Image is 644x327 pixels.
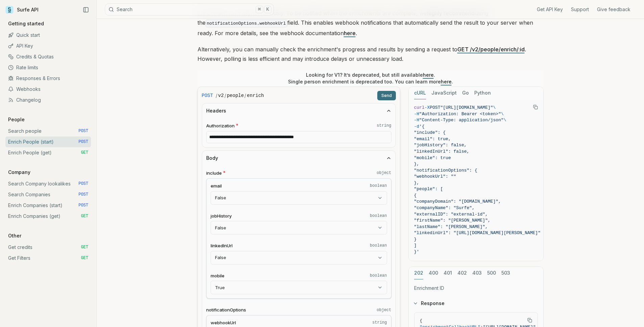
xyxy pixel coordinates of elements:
[5,211,91,222] a: Enrich Companies (get) GET
[372,320,387,325] code: string
[440,105,493,110] span: "[URL][DOMAIN_NAME]"
[414,111,420,117] span: -H
[211,213,232,219] span: jobHistory
[571,6,589,13] a: Support
[81,150,88,155] span: GET
[78,128,88,134] span: POST
[414,193,417,198] span: {
[414,180,420,185] span: },
[414,105,425,110] span: curl
[224,92,226,99] span: /
[409,295,543,312] button: Response
[414,143,467,148] span: "jobHistory": false,
[5,41,91,51] a: API Key
[105,3,274,16] button: Search⌘K
[5,189,91,200] a: Search Companies POST
[202,92,213,99] span: POST
[5,126,91,136] a: Search people POST
[414,285,538,292] p: Enrichment ID
[414,186,443,192] span: "people": [
[414,243,417,248] span: ]
[211,273,224,279] span: mobile
[462,87,469,99] button: Go
[5,169,33,176] p: Company
[420,318,423,323] span: {
[288,72,453,85] p: Looking for V1? It’s deprecated, but still available . Single person enrichment is deprecated too...
[78,181,88,186] span: POST
[474,87,491,99] button: Python
[5,5,39,15] a: Surfe API
[414,174,456,179] span: "webhookUrl": ""
[429,267,438,279] button: 400
[81,255,88,261] span: GET
[414,230,541,235] span: "linkedinUrl": "[URL][DOMAIN_NAME][PERSON_NAME]"
[597,6,630,13] a: Give feedback
[414,267,423,279] button: 202
[211,243,233,249] span: linkedInUrl
[5,136,91,147] a: Enrich People (start) POST
[414,87,426,99] button: cURL
[530,102,541,112] button: Copy Text
[202,151,396,166] button: Body
[227,92,244,99] code: people
[487,267,496,279] button: 500
[370,213,387,219] code: boolean
[457,267,467,279] button: 402
[414,218,491,223] span: "firstName": "[PERSON_NAME]",
[414,118,420,123] span: -H
[377,91,396,100] button: Send
[525,315,535,325] button: Copy Text
[202,103,396,118] button: Headers
[414,155,451,160] span: "mobile": true
[377,123,391,128] code: string
[211,183,222,189] span: email
[414,199,501,204] span: "companyDomain": "[DOMAIN_NAME]",
[81,5,91,15] button: Collapse Sidebar
[5,232,24,239] p: Other
[414,224,488,229] span: "lastName": "[PERSON_NAME]",
[430,105,440,110] span: POST
[216,92,217,99] span: /
[244,92,246,99] span: /
[78,192,88,197] span: POST
[419,124,425,129] span: '{
[414,149,470,154] span: "linkedInUrl": false,
[197,45,544,64] p: Alternatively, you can manually check the enrichment's progress and results by sending a request ...
[5,73,91,84] a: Responses & Errors
[5,62,91,73] a: Rate limits
[206,307,246,313] span: notificationOptions
[344,30,356,36] a: here
[5,253,91,263] a: Get Filters GET
[211,320,236,326] span: webhookUrl
[81,245,88,250] span: GET
[501,111,504,117] span: \
[441,79,452,84] a: here
[472,267,482,279] button: 403
[414,161,420,167] span: },
[414,124,420,129] span: -d
[423,72,434,78] a: here
[5,95,91,105] a: Changelog
[206,170,222,176] span: include
[431,87,457,99] button: JavaScript
[5,84,91,95] a: Webhooks
[5,30,91,41] a: Quick start
[5,242,91,253] a: Get credits GET
[206,20,287,27] code: notificationOptions.webhookUrl
[501,267,510,279] button: 503
[414,136,451,142] span: "email": true,
[5,20,47,27] p: Getting started
[247,92,264,99] code: enrich
[414,205,475,210] span: "companyName": "Surfe",
[5,51,91,62] a: Credits & Quotas
[419,118,504,123] span: "Content-Type: application/json"
[493,105,496,110] span: \
[264,6,271,13] kbd: K
[537,6,563,13] a: Get API Key
[504,118,506,123] span: \
[218,92,224,99] code: v2
[414,237,417,242] span: }
[78,203,88,208] span: POST
[377,170,391,176] code: object
[256,6,263,13] kbd: ⌘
